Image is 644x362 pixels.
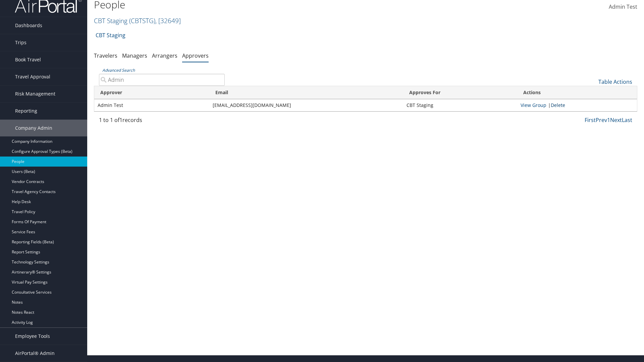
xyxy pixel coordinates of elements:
[129,16,155,25] span: ( CBTSTG )
[403,86,517,99] th: Approves For: activate to sort column ascending
[596,116,607,124] a: Prev
[122,52,147,59] a: Managers
[209,86,403,99] th: Email: activate to sort column ascending
[102,67,135,73] a: Advanced Search
[551,102,565,108] a: Delete
[94,86,209,99] th: Approver: activate to sort column descending
[155,16,181,25] span: , [ 32649 ]
[609,3,637,10] span: Admin Test
[119,116,122,124] span: 1
[521,102,546,108] a: View Approver's Group
[96,28,125,42] a: CBT Staging
[152,52,177,59] a: Arrangers
[15,345,55,362] span: AirPortal® Admin
[15,103,37,119] span: Reporting
[15,34,26,51] span: Trips
[15,120,52,136] span: Company Admin
[403,99,517,111] td: CBT Staging
[15,85,55,102] span: Risk Management
[610,116,622,124] a: Next
[182,52,209,59] a: Approvers
[209,99,403,111] td: [EMAIL_ADDRESS][DOMAIN_NAME]
[15,51,41,68] span: Book Travel
[598,78,632,85] a: Table Actions
[15,328,50,345] span: Employee Tools
[607,116,610,124] a: 1
[94,16,181,25] a: CBT Staging
[15,17,42,34] span: Dashboards
[517,86,637,99] th: Actions
[585,116,596,124] a: First
[99,74,225,86] input: Advanced Search
[99,116,225,127] div: 1 to 1 of records
[94,52,117,59] a: Travelers
[517,99,637,111] td: |
[622,116,632,124] a: Last
[15,68,50,85] span: Travel Approval
[94,99,209,111] td: Admin Test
